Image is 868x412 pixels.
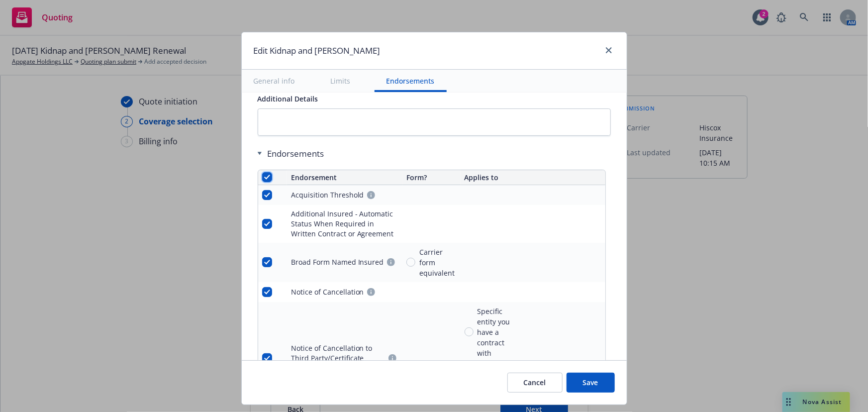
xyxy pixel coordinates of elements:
[291,257,384,267] div: Broad Form Named Insured
[406,258,415,267] input: Carrier form equivalent
[507,373,563,393] button: Cancel
[258,148,606,160] div: Endorsements
[291,343,386,373] div: Notice of Cancellation to Third Party/Certificate Holder
[242,70,307,92] button: General info
[319,70,363,92] button: Limits
[478,358,515,411] span: Blanket - Where required by written contract
[478,306,515,358] span: Specific entity you have a contract with
[287,170,403,185] th: Endorsement
[365,189,377,201] a: circleInformation
[465,327,474,336] input: Specific entity you have a contract with
[386,352,398,364] a: circleInformation
[385,256,397,268] a: circleInformation
[461,170,605,185] th: Applies to
[375,70,447,92] button: Endorsements
[419,247,456,278] span: Carrier form equivalent
[291,209,399,239] div: Additional Insured - Automatic Status When Required in Written Contract or Agreement
[291,287,364,297] div: Notice of Cancellation
[254,44,381,57] h1: Edit Kidnap and [PERSON_NAME]
[402,170,460,185] th: Form?
[258,94,318,103] span: Additional Details
[365,286,377,298] a: circleInformation
[567,373,615,393] button: Save
[291,190,364,200] div: Acquisition Threshold
[603,44,615,56] a: close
